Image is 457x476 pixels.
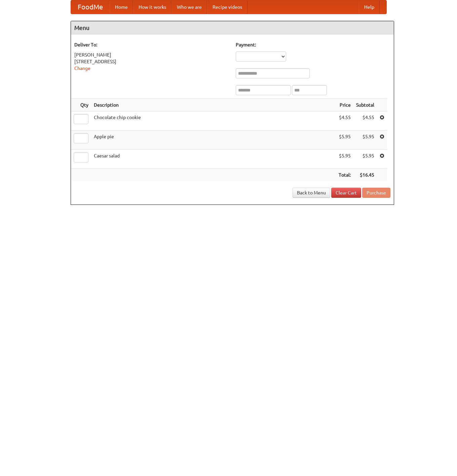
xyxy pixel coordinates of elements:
[353,169,377,181] th: $16.45
[293,188,330,198] a: Back to Menu
[74,66,90,71] a: Change
[110,0,133,14] a: Home
[91,99,336,111] th: Description
[207,0,247,14] a: Recipe videos
[331,188,361,198] a: Clear Cart
[91,111,336,131] td: Chocolate chip cookie
[353,150,377,169] td: $5.95
[336,169,353,181] th: Total:
[336,111,353,131] td: $4.55
[71,21,394,35] h4: Menu
[91,131,336,150] td: Apple pie
[74,58,229,65] div: [STREET_ADDRESS]
[172,0,207,14] a: Who we are
[353,99,377,111] th: Subtotal
[91,150,336,169] td: Caesar salad
[74,41,229,48] h5: Deliver To:
[336,150,353,169] td: $5.95
[71,99,91,111] th: Qty
[359,0,380,14] a: Help
[336,99,353,111] th: Price
[362,188,390,198] button: Purchase
[71,0,110,14] a: FoodMe
[133,0,172,14] a: How it works
[74,51,229,58] div: [PERSON_NAME]
[353,111,377,131] td: $4.55
[236,41,390,48] h5: Payment:
[336,131,353,150] td: $5.95
[353,131,377,150] td: $5.95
